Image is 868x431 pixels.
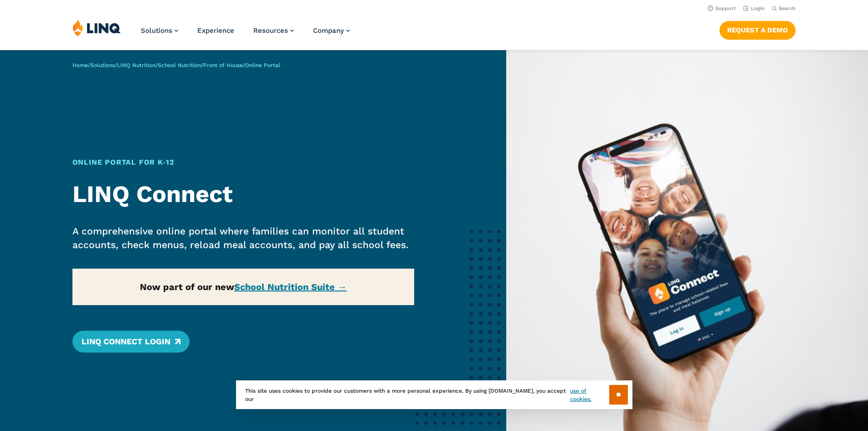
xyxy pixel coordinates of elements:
span: Solutions [141,26,172,35]
a: Login [743,5,765,11]
img: LINQ | K‑12 Software [72,19,121,36]
a: Home [72,62,88,68]
a: School Nutrition Suite → [234,281,347,292]
a: Front of House [203,62,243,68]
div: This site uses cookies to provide our customers with a more personal experience. By using [DOMAIN... [236,380,632,409]
nav: Button Navigation [719,19,796,39]
strong: LINQ Connect [72,180,233,208]
span: Company [313,26,344,35]
button: Open Search Bar [772,5,796,12]
a: Support [708,5,736,11]
a: Solutions [141,26,178,35]
a: Solutions [90,62,115,68]
a: School Nutrition [158,62,201,68]
a: Resources [253,26,294,35]
span: / / / / / [72,62,280,68]
span: Resources [253,26,288,35]
a: Company [313,26,350,35]
p: A comprehensive online portal where families can monitor all student accounts, check menus, reloa... [72,224,415,252]
a: use of cookies. [570,387,609,403]
a: Experience [197,26,234,35]
h1: Online Portal for K‑12 [72,157,415,168]
span: Search [779,5,796,11]
nav: Primary Navigation [141,19,350,49]
span: Online Portal [245,62,280,68]
a: LINQ Connect Login [72,331,190,353]
a: LINQ Nutrition [117,62,155,68]
strong: Now part of our new [140,281,347,292]
a: Request a Demo [719,21,796,39]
